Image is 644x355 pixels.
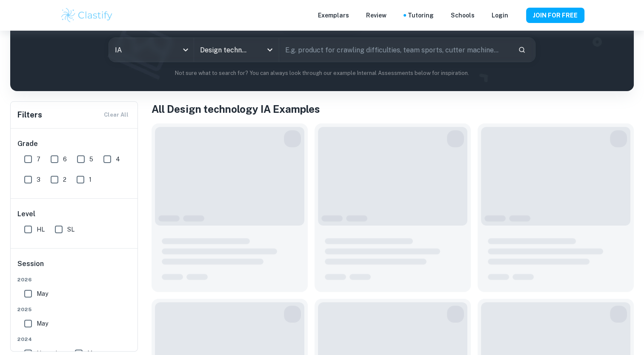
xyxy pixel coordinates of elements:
[37,225,45,234] span: HL
[515,13,519,17] button: Help and Feedback
[366,11,386,20] p: Review
[37,289,48,298] span: May
[109,38,194,62] div: IA
[492,11,508,20] a: Login
[37,319,48,328] span: May
[67,225,74,234] span: SL
[17,335,132,343] span: 2024
[17,306,132,313] span: 2025
[89,175,92,184] span: 1
[37,175,40,184] span: 3
[318,11,349,20] p: Exemplars
[17,69,627,77] p: Not sure what to search for? You can always look through our example Internal Assessments below f...
[17,259,132,276] h6: Session
[526,8,584,23] button: JOIN FOR FREE
[152,101,634,117] h1: All Design technology IA Examples
[60,7,114,24] img: Clastify logo
[279,38,511,62] input: E.g. product for crawling difficulties, team sports, cutter machine...
[408,11,434,20] a: Tutoring
[264,44,276,56] button: Open
[17,139,132,149] h6: Grade
[63,155,67,164] span: 6
[451,11,475,20] a: Schools
[89,155,93,164] span: 5
[17,209,132,219] h6: Level
[116,155,120,164] span: 4
[63,175,66,184] span: 2
[515,43,529,57] button: Search
[37,155,40,164] span: 7
[17,276,132,283] span: 2026
[17,109,42,121] h6: Filters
